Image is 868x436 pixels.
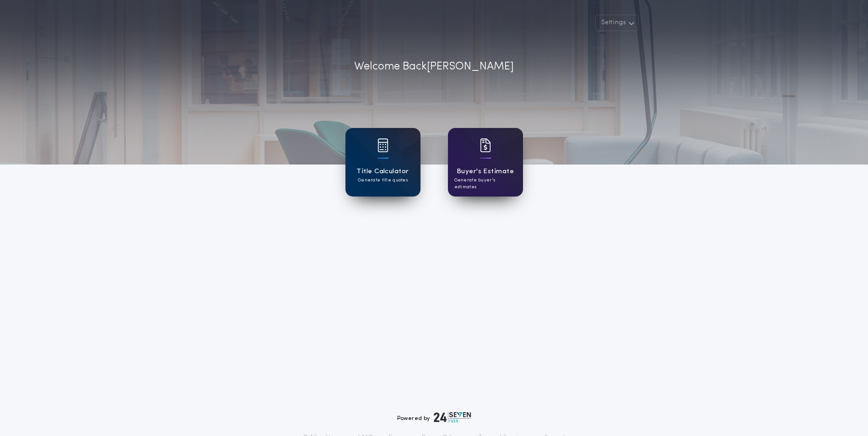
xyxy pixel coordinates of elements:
[356,166,409,177] h1: Title Calculator
[480,138,491,152] img: card icon
[358,177,408,184] p: Generate title quotes
[434,412,471,423] img: logo
[595,15,638,31] button: Settings
[345,128,421,197] a: card iconTitle CalculatorGenerate title quotes
[377,138,388,152] img: card icon
[397,412,471,423] div: Powered by
[457,166,514,177] h1: Buyer's Estimate
[354,58,514,75] p: Welcome Back [PERSON_NAME]
[454,177,517,191] p: Generate buyer's estimates
[448,128,523,197] a: card iconBuyer's EstimateGenerate buyer's estimates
